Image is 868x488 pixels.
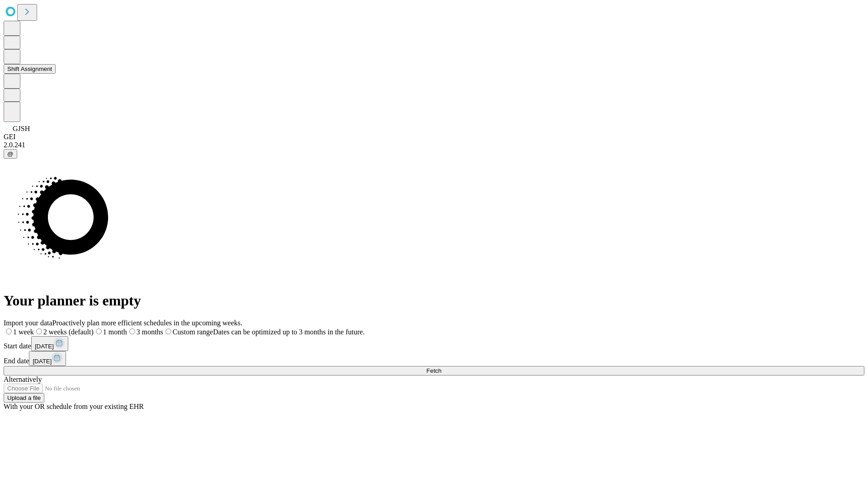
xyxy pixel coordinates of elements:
[4,141,864,149] div: 2.0.241
[4,64,56,74] button: Shift Assignment
[4,366,864,375] button: Fetch
[213,328,364,336] span: Dates can be optimized up to 3 months in the future.
[52,319,242,327] span: Proactively plan more efficient schedules in the upcoming weeks.
[426,367,441,374] span: Fetch
[129,328,135,334] input: 3 months
[43,328,94,336] span: 2 weeks (default)
[4,351,864,366] div: End date
[36,328,42,334] input: 2 weeks (default)
[35,343,54,350] span: [DATE]
[4,336,864,351] div: Start date
[165,328,171,334] input: Custom rangeDates can be optimized up to 3 months in the future.
[7,150,14,157] span: @
[137,328,163,336] span: 3 months
[6,328,12,334] input: 1 week
[4,403,144,410] span: With your OR schedule from your existing EHR
[4,149,17,159] button: @
[33,358,52,365] span: [DATE]
[13,125,30,132] span: GJSH
[13,328,34,336] span: 1 week
[173,328,213,336] span: Custom range
[4,319,52,327] span: Import your data
[4,393,44,403] button: Upload a file
[4,375,42,383] span: Alternatively
[103,328,127,336] span: 1 month
[4,292,864,309] h1: Your planner is empty
[96,328,102,334] input: 1 month
[29,351,66,366] button: [DATE]
[31,336,68,351] button: [DATE]
[4,133,864,141] div: GEI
